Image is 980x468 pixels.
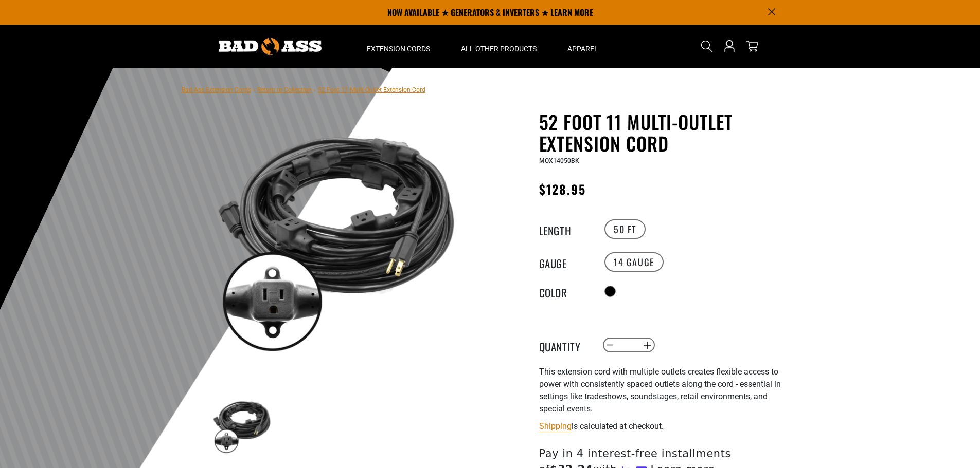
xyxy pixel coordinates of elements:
[351,25,446,68] summary: Extension Cords
[539,157,579,164] span: MOX14050BK
[539,419,791,433] div: is calculated at checkout.
[219,38,322,55] img: Bad Ass Extension Cords
[318,86,425,93] span: 52 Foot 11 Multi-Outlet Extension Cord
[552,25,614,68] summary: Apparel
[604,252,664,272] label: 14 Gauge
[446,25,552,68] summary: All Other Products
[539,421,572,431] a: Shipping
[182,83,425,96] nav: breadcrumbs
[604,219,646,239] label: 50 FT
[253,86,255,93] span: ›
[539,255,591,269] legend: Gauge
[567,44,598,53] span: Apparel
[539,180,586,198] span: $128.95
[367,44,430,53] span: Extension Cords
[182,86,251,93] a: Bad Ass Extension Cords
[212,396,272,455] img: black
[257,86,312,93] a: Return to Collection
[699,38,715,54] summary: Search
[539,222,591,236] legend: Length
[461,44,537,53] span: All Other Products
[314,86,316,93] span: ›
[539,367,781,414] span: This extension cord with multiple outlets creates flexible access to power with consistently spac...
[539,111,791,154] h1: 52 Foot 11 Multi-Outlet Extension Cord
[539,339,591,352] label: Quantity
[539,285,591,298] legend: Color
[212,113,460,361] img: black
